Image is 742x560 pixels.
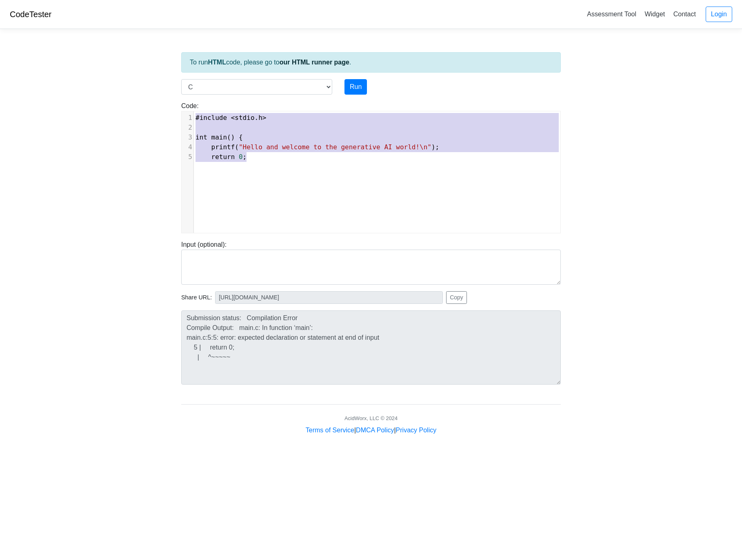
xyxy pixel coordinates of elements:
[706,7,732,22] a: Login
[182,152,193,162] div: 5
[306,427,354,434] a: Terms of Service
[231,114,235,122] span: <
[211,153,235,161] span: return
[181,52,561,73] div: To run code, please go to .
[258,114,262,122] span: h
[182,123,193,133] div: 2
[280,59,349,66] a: our HTML runner page
[195,133,207,141] span: int
[215,291,443,304] input: No share available yet
[235,114,254,122] span: stdio
[239,153,243,161] span: 0
[175,240,567,285] div: Input (optional):
[10,10,51,19] a: CodeTester
[195,153,247,161] span: ;
[182,113,193,123] div: 1
[262,114,267,122] span: >
[195,143,439,151] span: ( );
[195,114,227,122] span: #include
[584,7,640,21] a: Assessment Tool
[396,427,437,434] a: Privacy Policy
[208,59,226,66] strong: HTML
[181,293,212,302] span: Share URL:
[670,7,699,21] a: Contact
[344,414,398,422] div: AcidWorx, LLC © 2024
[641,7,668,21] a: Widget
[356,427,394,434] a: DMCA Policy
[182,133,193,142] div: 3
[211,143,235,151] span: printf
[195,133,243,141] span: () {
[344,79,367,95] button: Run
[182,142,193,152] div: 4
[211,133,227,141] span: main
[446,291,467,304] button: Copy
[239,143,431,151] span: "Hello and welcome to the generative AI world!\n"
[175,101,567,233] div: Code:
[306,425,436,435] div: | |
[195,114,267,122] span: .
